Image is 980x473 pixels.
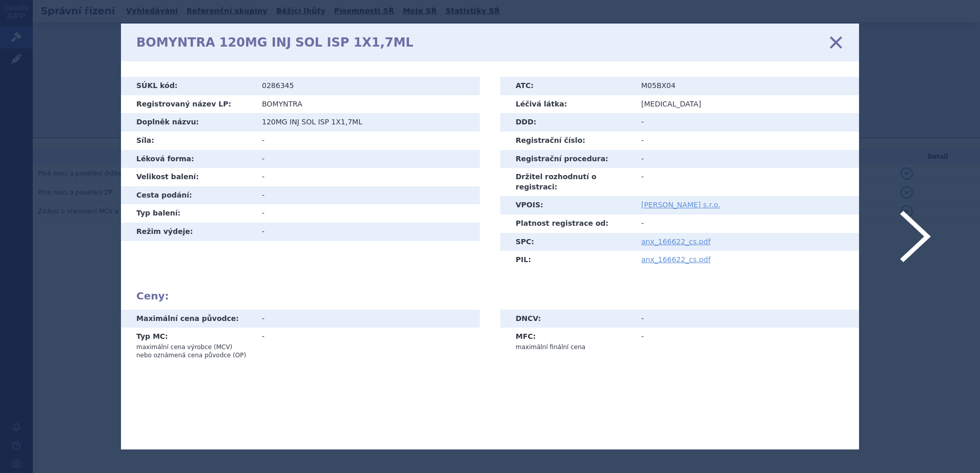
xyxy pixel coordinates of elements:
th: Režim výdeje: [121,223,254,241]
td: - [634,310,859,328]
td: - [254,186,480,205]
th: Cesta podání: [121,186,254,205]
td: M05BX04 [634,77,859,95]
td: - [634,328,859,355]
th: Registrační procedura: [500,150,634,168]
th: Platnost registrace od: [500,214,634,233]
th: Léková forma: [121,150,254,168]
p: maximální cena výrobce (MCV) nebo oznámená cena původce (OP) [136,343,247,359]
th: ATC: [500,77,634,95]
a: zavřít [828,35,844,50]
a: anx_166622_cs.pdf [641,238,710,246]
th: Léčivá látka: [500,95,634,114]
a: [PERSON_NAME] s.r.o. [641,201,720,209]
td: - [634,113,859,132]
td: - [254,132,480,150]
th: Velikost balení: [121,168,254,186]
th: VPOIS: [500,196,634,214]
td: - [634,214,859,233]
td: - [254,150,480,168]
th: Typ balení: [121,204,254,223]
td: - [254,204,480,223]
p: maximální finální cena [516,343,626,351]
div: - [262,314,472,324]
th: DNCV: [500,310,634,328]
td: [MEDICAL_DATA] [634,95,859,114]
td: - [634,150,859,168]
td: - [254,223,480,241]
td: - [634,132,859,150]
th: MFC: [500,328,634,355]
th: Maximální cena původce: [121,310,254,328]
th: Doplněk názvu: [121,113,254,132]
th: Držitel rozhodnutí o registraci: [500,168,634,196]
td: - [254,168,480,186]
th: SÚKL kód: [121,77,254,95]
a: anx_166622_cs.pdf [641,255,710,264]
td: 120MG INJ SOL ISP 1X1,7ML [254,113,480,132]
td: - [254,328,480,363]
td: - [634,168,859,196]
th: Registrovaný název LP: [121,95,254,114]
th: SPC: [500,233,634,251]
td: BOMYNTRA [254,95,480,114]
h2: Ceny: [136,290,844,302]
th: PIL: [500,251,634,269]
th: DDD: [500,113,634,132]
th: Síla: [121,132,254,150]
th: Registrační číslo: [500,132,634,150]
th: Typ MC: [121,328,254,363]
td: 0286345 [254,77,480,95]
h1: BOMYNTRA 120MG INJ SOL ISP 1X1,7ML [136,35,414,50]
